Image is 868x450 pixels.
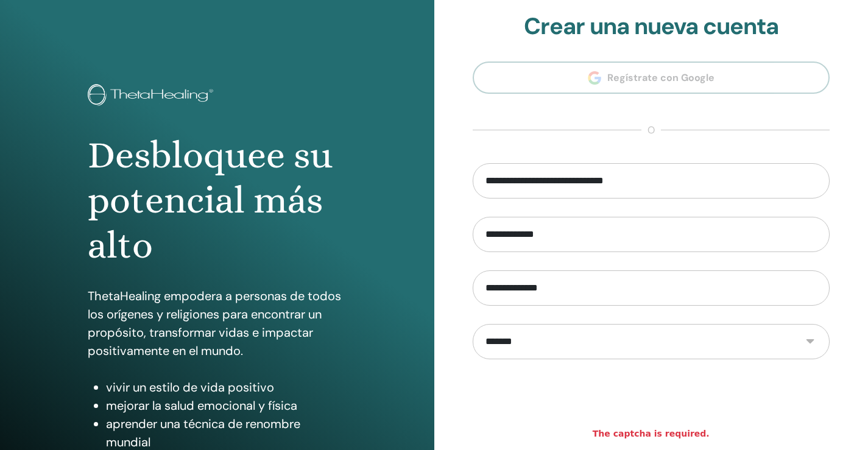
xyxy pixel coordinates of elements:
[559,378,744,425] iframe: reCAPTCHA
[88,287,347,360] p: ThetaHealing empodera a personas de todos los orígenes y religiones para encontrar un propósito, ...
[106,378,347,396] li: vivir un estilo de vida positivo
[593,427,710,440] strong: The captcha is required.
[88,133,347,269] h1: Desbloquee su potencial más alto
[106,396,347,415] li: mejorar la salud emocional y física
[641,123,661,138] span: o
[473,13,830,41] h2: Crear una nueva cuenta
